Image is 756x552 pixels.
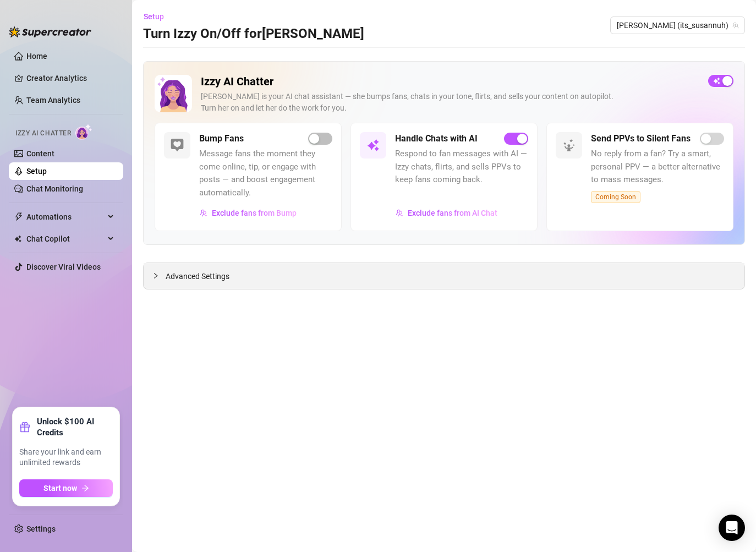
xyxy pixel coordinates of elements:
[26,524,56,533] a: Settings
[562,139,576,152] img: svg%3e
[143,8,173,25] button: Setup
[19,447,113,468] span: Share your link and earn unlimited rewards
[201,75,699,89] h2: Izzy AI Chatter
[166,270,229,282] span: Advanced Settings
[591,191,640,203] span: Coming Soon
[366,139,380,152] img: svg%3e
[617,17,738,34] span: Susanna (its_susannuh)
[81,484,89,492] span: arrow-right
[155,75,192,112] img: Izzy AI Chatter
[26,230,105,248] span: Chat Copilot
[591,132,691,145] h5: Send PPVs to Silent Fans
[395,204,498,222] button: Exclude fans from AI Chat
[171,139,184,152] img: svg%3e
[37,416,113,438] strong: Unlock $100 AI Credits
[200,209,207,217] img: svg%3e
[396,209,403,217] img: svg%3e
[212,209,297,217] span: Exclude fans from Bump
[408,209,497,217] span: Exclude fans from AI Chat
[199,147,332,199] span: Message fans the moment they come online, tip, or engage with posts — and boost engagement automa...
[395,147,528,187] span: Respond to fan messages with AI — Izzy chats, flirts, and sells PPVs to keep fans coming back.
[26,263,101,271] a: Discover Viral Videos
[19,422,30,433] span: gift
[201,91,699,114] div: [PERSON_NAME] is your AI chat assistant — she bumps fans, chats in your tone, flirts, and sells y...
[75,124,92,140] img: AI Chatter
[19,479,113,497] button: Start nowarrow-right
[152,272,159,279] span: collapsed
[732,22,739,29] span: team
[26,167,47,176] a: Setup
[199,132,244,145] h5: Bump Fans
[26,52,47,61] a: Home
[152,270,166,282] div: collapsed
[9,26,91,37] img: logo-BBDzfeDw.svg
[15,128,71,139] span: Izzy AI Chatter
[43,484,77,493] span: Start now
[591,147,724,187] span: No reply from a fan? Try a smart, personal PPV — a better alternative to mass messages.
[719,515,745,541] div: Open Intercom Messenger
[199,204,297,222] button: Exclude fans from Bump
[26,184,83,193] a: Chat Monitoring
[26,69,114,87] a: Creator Analytics
[14,212,23,221] span: thunderbolt
[144,12,164,21] span: Setup
[26,208,105,226] span: Automations
[26,96,80,105] a: Team Analytics
[395,132,478,145] h5: Handle Chats with AI
[14,235,21,243] img: Chat Copilot
[143,25,364,43] h3: Turn Izzy On/Off for [PERSON_NAME]
[26,149,54,158] a: Content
